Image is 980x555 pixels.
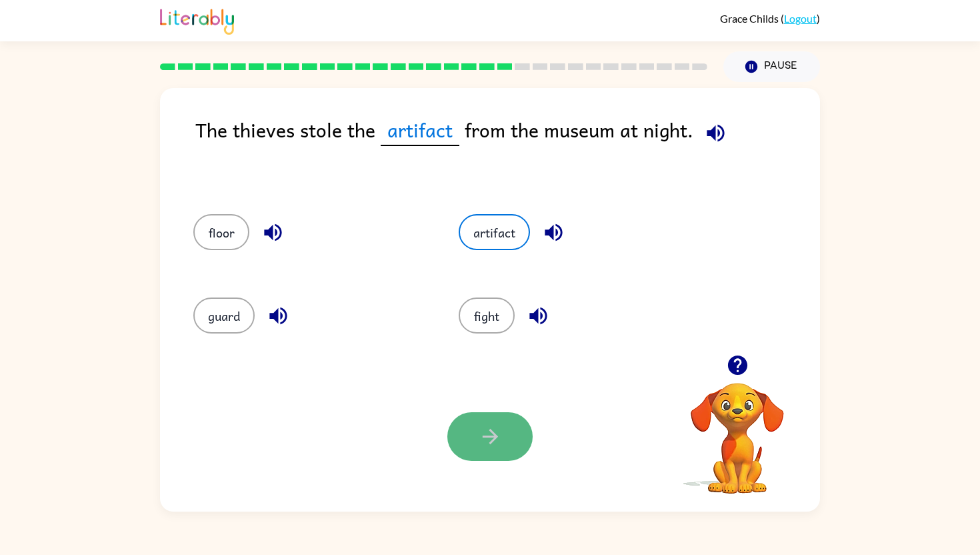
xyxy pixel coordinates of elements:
button: guard [193,298,255,334]
img: Literably [160,5,234,35]
span: artifact [381,115,459,146]
div: The thieves stole the from the museum at night. [195,115,820,187]
video: Your browser must support playing .mp4 files to use Literably. Please try using another browser. [671,362,804,496]
div: ( ) [720,12,820,25]
a: Logout [784,12,817,25]
button: artifact [459,214,530,250]
button: floor [193,214,249,250]
button: Pause [723,51,820,82]
button: fight [459,298,515,334]
span: Grace Childs [720,12,781,25]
